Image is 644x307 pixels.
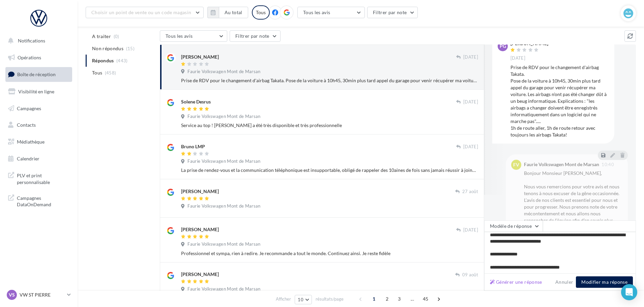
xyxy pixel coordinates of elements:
button: Tous les avis [297,7,365,18]
div: Solene Desrus [181,98,211,105]
div: Bonjour Monsieur [PERSON_NAME], Nous vous remercions pour votre avis et nous tenons à nous excuse... [524,170,622,278]
span: Tous les avis [303,9,330,15]
div: [PERSON_NAME] [181,226,219,233]
span: 2 [382,294,392,304]
button: Choisir un point de vente ou un code magasin [86,7,204,18]
span: résultats/page [316,296,344,302]
button: Générer une réponse [487,278,545,286]
span: (458) [105,70,116,75]
span: Campagnes DataOnDemand [17,193,69,208]
span: Visibilité en ligne [18,89,54,94]
span: Médiathèque [17,139,45,145]
div: Open Intercom Messenger [621,284,637,300]
a: Contacts [4,118,74,132]
div: [PERSON_NAME] [510,41,548,46]
span: [DATE] [463,99,478,105]
span: Faurie Volkswagen Mont de Marsan [187,241,260,247]
p: VW ST PIERRE [20,291,64,298]
span: PLV et print personnalisable [17,171,69,185]
span: [DATE] [463,54,478,60]
div: [PERSON_NAME] [181,271,219,278]
a: Campagnes [4,101,74,116]
button: Au total [219,7,248,18]
span: Faurie Volkswagen Mont de Marsan [187,158,260,164]
span: ... [407,294,418,304]
span: Contacts [17,122,36,128]
button: Annuler [553,278,576,286]
span: 09 août [462,272,478,278]
div: Prise de RDV pour le changement d'airbag Takata. Pose de la voiture à 10h45, 30min plus tard appe... [510,64,609,138]
span: Calendrier [17,156,39,161]
button: Filtrer par note [367,7,418,18]
span: FV [513,161,519,168]
a: PLV et print personnalisable [4,168,74,188]
span: Afficher [276,296,291,302]
button: Modèle de réponse [484,220,543,232]
button: Tous les avis [160,30,227,42]
button: Au total [207,7,248,18]
div: [PERSON_NAME] [181,54,219,60]
span: 1 [369,294,379,304]
div: Service au top ! [PERSON_NAME] a été très disponible et très professionnelle [181,122,478,129]
span: 45 [420,294,431,304]
span: Faurie Volkswagen Mont de Marsan [187,203,260,209]
span: (15) [126,46,135,51]
div: Bruno LMP [181,143,205,150]
div: La prise de rendez-vous et la communication téléphonique est insupportable, obligé de rappeler de... [181,167,478,174]
span: Faurie Volkswagen Mont de Marsan [187,69,260,75]
span: Choisir un point de vente ou un code magasin [91,9,191,15]
span: [DATE] [463,227,478,233]
div: Faurie Volkswagen Mont de Marsan [524,162,599,167]
span: Tous les avis [166,33,193,39]
span: Non répondus [92,45,123,52]
span: Tous [92,69,102,76]
span: (0) [114,34,119,39]
button: Modifier ma réponse [576,276,633,288]
a: Opérations [4,51,74,65]
span: Faurie Volkswagen Mont de Marsan [187,114,260,120]
span: A traiter [92,33,111,40]
span: 3 [394,294,405,304]
span: Notifications [18,38,45,43]
span: 10 [298,297,303,302]
a: Calendrier [4,152,74,166]
button: Notifications [4,34,71,48]
span: Opérations [18,55,41,60]
button: 10 [295,295,312,304]
span: [DATE] [463,144,478,150]
div: Tous [252,5,270,20]
div: Professionnel et sympa, rien à redire. Je recommande a tout le monde. Continuez ainsi. Je reste f... [181,250,478,257]
a: Boîte de réception [4,67,74,82]
div: Prise de RDV pour le changement d'airbag Takata. Pose de la voiture à 10h45, 30min plus tard appe... [181,77,478,84]
div: [PERSON_NAME] [181,188,219,195]
a: Visibilité en ligne [4,85,74,99]
span: Campagnes [17,105,41,111]
button: Filtrer par note [230,30,281,42]
span: PG [500,43,506,50]
a: VS VW ST PIERRE [5,288,72,301]
span: 27 août [462,189,478,195]
span: Faurie Volkswagen Mont de Marsan [187,286,260,292]
a: Campagnes DataOnDemand [4,191,74,211]
span: [DATE] [510,55,525,61]
span: Boîte de réception [17,71,56,77]
span: 10:40 [602,162,614,167]
a: Médiathèque [4,135,74,149]
span: VS [9,291,15,298]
